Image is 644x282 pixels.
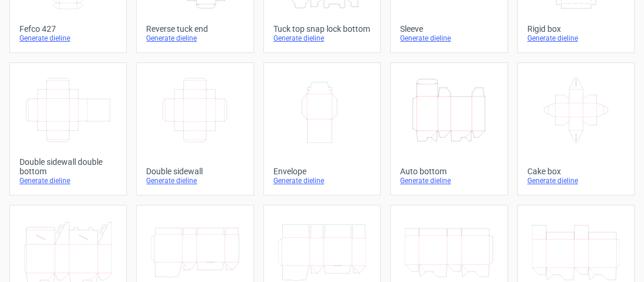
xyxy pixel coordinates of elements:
div: Generate dieline [19,34,117,43]
a: Double sidewall double bottomGenerate dieline [9,62,127,195]
a: Auto bottomGenerate dieline [390,62,507,195]
div: Cake box [527,167,625,176]
div: Double sidewall double bottom [19,157,117,176]
div: Reverse tuck end [146,24,243,34]
div: Rigid box [527,24,625,34]
div: Generate dieline [273,34,371,43]
div: Tuck top snap lock bottom [273,24,371,34]
div: Generate dieline [146,176,243,185]
div: Generate dieline [19,176,117,185]
div: Generate dieline [273,176,371,185]
a: Double sidewallGenerate dieline [136,62,253,195]
div: Sleeve [400,24,497,34]
div: Generate dieline [146,34,243,43]
div: Envelope [273,167,371,176]
div: Generate dieline [400,176,497,185]
div: Generate dieline [527,176,625,185]
div: Generate dieline [400,34,497,43]
div: Double sidewall [146,167,243,176]
a: EnvelopeGenerate dieline [263,62,381,195]
div: Auto bottom [400,167,497,176]
a: Cake boxGenerate dieline [517,62,635,195]
div: Fefco 427 [19,24,117,34]
div: Generate dieline [527,34,625,43]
